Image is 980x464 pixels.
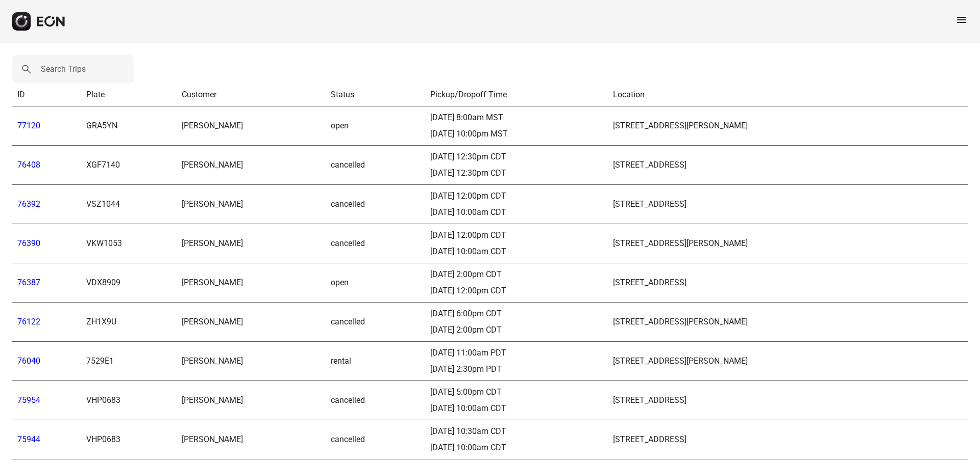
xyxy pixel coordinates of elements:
[17,160,40,170] a: 76408
[17,434,40,444] a: 75944
[430,347,603,359] div: [DATE] 11:00am PDT
[608,263,968,303] td: [STREET_ADDRESS]
[608,381,968,420] td: [STREET_ADDRESS]
[430,190,603,202] div: [DATE] 12:00pm CDT
[326,146,426,185] td: cancelled
[177,420,325,459] td: [PERSON_NAME]
[326,263,426,303] td: open
[81,224,177,263] td: VKW1053
[17,356,40,366] a: 76040
[81,146,177,185] td: XGF7140
[17,317,40,326] a: 76122
[608,342,968,381] td: [STREET_ADDRESS][PERSON_NAME]
[430,386,603,398] div: [DATE] 5:00pm CDT
[430,167,603,179] div: [DATE] 12:30pm CDT
[81,381,177,420] td: VHP0683
[430,151,603,163] div: [DATE] 12:30pm CDT
[430,206,603,219] div: [DATE] 10:00am CDT
[17,238,40,248] a: 76390
[17,121,40,130] a: 77120
[177,303,325,342] td: [PERSON_NAME]
[430,268,603,281] div: [DATE] 2:00pm CDT
[177,224,325,263] td: [PERSON_NAME]
[430,442,603,454] div: [DATE] 10:00am CDT
[81,84,177,106] th: Plate
[326,106,426,146] td: open
[81,106,177,146] td: GRA5YN
[326,224,426,263] td: cancelled
[81,303,177,342] td: ZH1X9U
[81,342,177,381] td: 7529E1
[430,425,603,438] div: [DATE] 10:30am CDT
[608,146,968,185] td: [STREET_ADDRESS]
[608,84,968,106] th: Location
[12,84,81,106] th: ID
[177,381,325,420] td: [PERSON_NAME]
[81,263,177,303] td: VDX8909
[326,185,426,224] td: cancelled
[326,381,426,420] td: cancelled
[608,224,968,263] td: [STREET_ADDRESS][PERSON_NAME]
[608,420,968,459] td: [STREET_ADDRESS]
[430,308,603,320] div: [DATE] 6:00pm CDT
[81,420,177,459] td: VHP0683
[41,63,86,75] label: Search Trips
[17,199,40,209] a: 76392
[177,342,325,381] td: [PERSON_NAME]
[177,263,325,303] td: [PERSON_NAME]
[81,185,177,224] td: VSZ1044
[608,303,968,342] td: [STREET_ADDRESS][PERSON_NAME]
[326,420,426,459] td: cancelled
[177,106,325,146] td: [PERSON_NAME]
[430,285,603,297] div: [DATE] 12:00pm CDT
[326,303,426,342] td: cancelled
[430,324,603,336] div: [DATE] 2:00pm CDT
[955,14,968,26] span: menu
[430,229,603,241] div: [DATE] 12:00pm CDT
[17,278,40,287] a: 76387
[430,128,603,140] div: [DATE] 10:00pm MST
[430,402,603,415] div: [DATE] 10:00am CDT
[177,185,325,224] td: [PERSON_NAME]
[326,84,426,106] th: Status
[430,245,603,258] div: [DATE] 10:00am CDT
[608,185,968,224] td: [STREET_ADDRESS]
[177,84,325,106] th: Customer
[430,112,603,124] div: [DATE] 8:00am MST
[177,146,325,185] td: [PERSON_NAME]
[326,342,426,381] td: rental
[430,363,603,375] div: [DATE] 2:30pm PDT
[608,106,968,146] td: [STREET_ADDRESS][PERSON_NAME]
[425,84,608,106] th: Pickup/Dropoff Time
[17,395,40,405] a: 75954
